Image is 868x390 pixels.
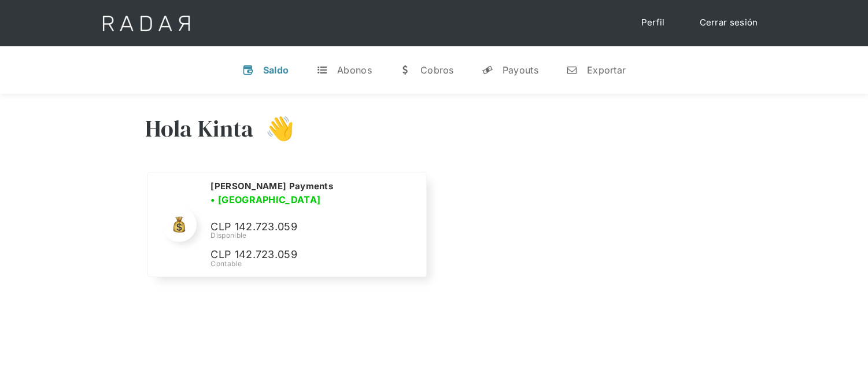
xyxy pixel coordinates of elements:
[210,259,412,269] div: Contable
[566,64,578,76] div: n
[503,64,538,76] div: Payouts
[420,64,454,76] div: Cobros
[242,64,254,76] div: v
[587,64,626,76] div: Exportar
[400,64,411,76] div: w
[254,114,294,143] h3: 👋
[316,64,328,76] div: t
[630,12,677,34] a: Perfil
[482,64,493,76] div: y
[210,181,333,192] h2: [PERSON_NAME] Payments
[210,246,384,263] p: CLP 142.723.059
[337,64,372,76] div: Abonos
[210,230,412,241] div: Disponible
[688,12,770,34] a: Cerrar sesión
[210,219,384,236] p: CLP 142.723.059
[210,193,320,207] h3: • [GEOGRAPHIC_DATA]
[263,64,289,76] div: Saldo
[145,114,254,143] h3: Hola Kinta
